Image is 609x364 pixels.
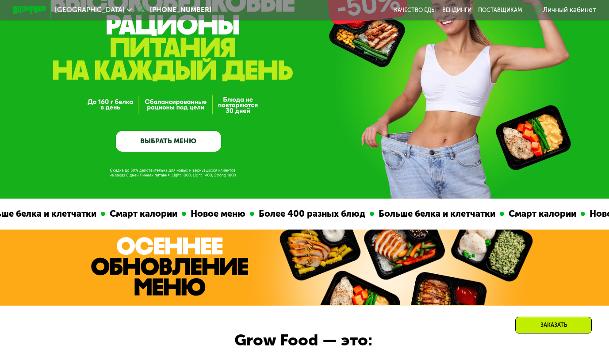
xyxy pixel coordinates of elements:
[136,5,211,15] a: [PHONE_NUMBER]
[55,7,125,13] span: [GEOGRAPHIC_DATA]
[116,131,221,152] a: ВЫБРАТЬ МЕНЮ
[502,207,578,221] div: Смарт калории
[478,7,522,13] div: поставщикам
[252,207,367,221] div: Более 400 разных блюд
[543,5,596,15] div: Личный кабинет
[103,207,179,221] div: Смарт калории
[372,207,497,221] div: Больше белка и клетчатки
[394,7,436,13] a: Качество еды
[184,207,247,221] div: Новое меню
[515,317,592,333] div: Заказать
[442,7,471,13] a: Вендинги
[234,328,396,353] div: Grow Food — это:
